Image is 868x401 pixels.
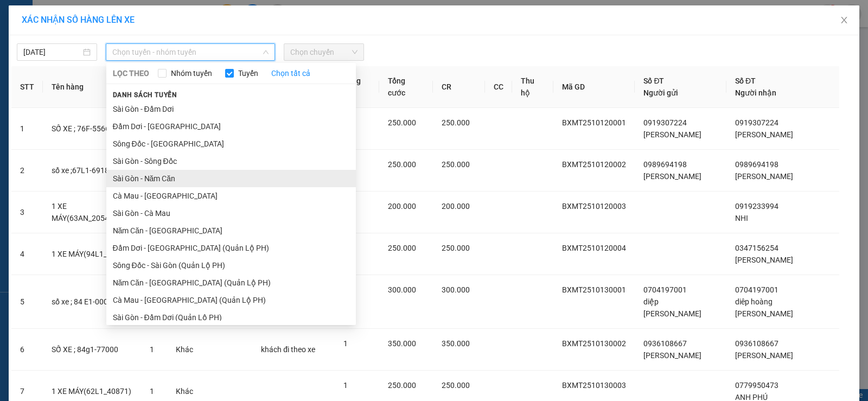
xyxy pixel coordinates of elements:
th: CR [433,66,485,108]
span: 250.000 [388,118,416,127]
span: Chọn tuyến - nhóm tuyến [112,44,269,60]
span: [PERSON_NAME] [643,172,701,181]
span: 350.000 [442,339,470,348]
td: Khác [167,329,202,371]
span: 0704197001 [643,285,687,294]
td: 4 [11,233,43,275]
span: Nhóm tuyến [167,67,216,79]
th: STT [11,66,43,108]
li: Sông Đốc - [GEOGRAPHIC_DATA] [106,135,356,152]
td: 6 [11,329,43,371]
li: Sài Gòn - Đầm Dơi [106,100,356,118]
button: Close [829,5,859,36]
span: 0919307224 [643,118,687,127]
span: diệp [PERSON_NAME] [643,297,701,318]
td: 5 [11,275,43,329]
th: Tổng cước [379,66,433,108]
span: [PERSON_NAME] [735,256,793,264]
li: Sài Gòn - Năm Căn [106,170,356,187]
span: 1 [150,387,154,396]
li: Sông Đốc - Sài Gòn (Quản Lộ PH) [106,257,356,274]
span: [PERSON_NAME] [735,130,793,139]
span: BXMT2510130001 [562,285,626,294]
span: 1 [343,381,348,390]
th: Thu hộ [512,66,553,108]
span: 0704197001 [735,285,778,294]
span: 200.000 [442,202,470,211]
li: Cà Mau - [GEOGRAPHIC_DATA] [106,187,356,205]
td: SỐ XE ; 84g1-77000 [43,329,141,371]
span: 300.000 [388,285,416,294]
span: 300.000 [442,285,470,294]
span: 250.000 [442,118,470,127]
li: Cà Mau - [GEOGRAPHIC_DATA] (Quản Lộ PH) [106,291,356,309]
li: Sài Gòn - Sông Đốc [106,152,356,170]
span: 0936108667 [643,339,687,348]
span: [PERSON_NAME] [643,130,701,139]
span: NHI [735,214,748,222]
th: CC [485,66,512,108]
span: 200.000 [388,202,416,211]
span: Người gửi [643,88,678,97]
span: 0989694198 [643,160,687,169]
td: số xe ;67L1-6918 [43,150,141,192]
span: close [840,16,848,24]
span: BXMT2510130002 [562,339,626,348]
span: Danh sách tuyến [106,90,184,100]
span: 0989694198 [735,160,778,169]
span: 0347156254 [735,244,778,252]
span: Tuyến [234,67,263,79]
span: 0919233994 [735,202,778,211]
td: 1 XE MÁY(94L1_02071) [43,233,141,275]
span: 0936108667 [735,339,778,348]
li: Sài Gòn - Đầm Dơi (Quản Lộ PH) [106,309,356,326]
span: BXMT2510120003 [562,202,626,211]
span: Người nhận [735,88,776,97]
span: 1 [343,339,348,348]
span: BXMT2510130003 [562,381,626,390]
span: 0779950473 [735,381,778,390]
li: Sài Gòn - Cà Mau [106,205,356,222]
li: Đầm Dơi - [GEOGRAPHIC_DATA] (Quản Lộ PH) [106,239,356,257]
li: Năm Căn - [GEOGRAPHIC_DATA] (Quản Lộ PH) [106,274,356,291]
span: BXMT2510120002 [562,160,626,169]
td: 2 [11,150,43,192]
span: 350.000 [388,339,416,348]
td: số xe ; 84 E1-00037 [43,275,141,329]
span: Số ĐT [643,77,664,85]
span: 250.000 [442,381,470,390]
span: diêp hoàng [PERSON_NAME] [735,297,793,318]
span: BXMT2510120001 [562,118,626,127]
li: Năm Căn - [GEOGRAPHIC_DATA] [106,222,356,239]
span: 250.000 [442,160,470,169]
span: 1 [150,345,154,354]
span: 250.000 [442,244,470,252]
th: Mã GD [553,66,635,108]
span: [PERSON_NAME] [735,351,793,360]
span: down [263,49,269,55]
a: Chọn tất cả [271,67,310,79]
td: 1 [11,108,43,150]
th: Tên hàng [43,66,141,108]
span: Số ĐT [735,77,756,85]
span: [PERSON_NAME] [735,172,793,181]
span: 0919307224 [735,118,778,127]
span: 250.000 [388,244,416,252]
span: Chọn chuyến [290,44,358,60]
li: Đầm Dơi - [GEOGRAPHIC_DATA] [106,118,356,135]
th: Tổng SL [335,66,379,108]
span: khách đi theo xe [261,345,315,354]
span: 250.000 [388,160,416,169]
span: XÁC NHẬN SỐ HÀNG LÊN XE [22,15,135,25]
span: LỌC THEO [113,67,149,79]
span: [PERSON_NAME] [643,351,701,360]
span: BXMT2510120004 [562,244,626,252]
td: 1 XE MÁY(63AN_20540) [43,192,141,233]
input: 13/10/2025 [23,46,81,58]
td: 3 [11,192,43,233]
span: 250.000 [388,381,416,390]
td: SỐ XE ; 76F-5566 [43,108,141,150]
